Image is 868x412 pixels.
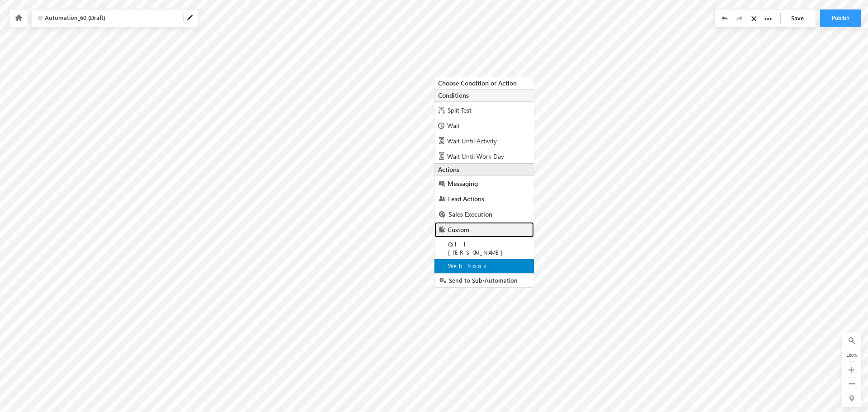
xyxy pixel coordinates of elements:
span: Send to Sub-Automation [447,276,518,284]
span: Custom [448,225,469,234]
span: Click to Edit [37,14,176,23]
div: Conditions [434,89,534,102]
a: Zoom Out [849,380,855,388]
a: Sales Execution [434,207,534,222]
div: Actions [434,163,534,175]
span: Lead Actions [448,194,484,203]
span: Wait Until Work Day [447,152,504,161]
span: Webhook [448,262,489,270]
a: Zoom In [848,367,854,374]
span: Messaging [448,179,478,188]
div: 100% [846,351,857,359]
button: Publish [820,9,861,27]
a: Save [784,9,816,27]
a: Messaging [434,176,534,191]
span: Automation_60 (Draft) [45,14,176,22]
div: Choose Condition or Action [434,77,534,89]
span: Split Test [448,106,472,114]
div: Click to Edit [32,9,198,27]
span: Wait [447,121,460,130]
span: Call [PERSON_NAME] [448,240,507,256]
span: Sales Execution [448,210,492,218]
div: Zoom Out [846,380,857,388]
div: Zoom In [846,365,857,375]
span: Wait Until Activity [447,137,497,145]
div: Click to Edit [32,9,199,27]
a: Custom [434,222,534,237]
a: Lead Actions [434,191,534,207]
